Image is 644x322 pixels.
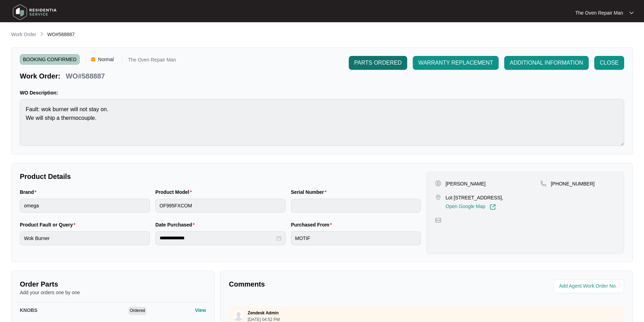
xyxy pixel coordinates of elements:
button: WARRANTY REPLACEMENT [413,56,499,70]
label: Product Model [155,189,195,196]
span: Normal [95,54,116,65]
span: ADDITIONAL INFORMATION [510,59,583,67]
p: [PERSON_NAME] [445,180,485,187]
p: Zendesk Admin [248,310,279,316]
img: chevron-right [39,31,45,37]
span: KNOBS [20,307,38,313]
img: user.svg [233,311,244,321]
label: Purchased From [291,221,335,228]
span: WO#588887 [47,32,75,37]
p: Work Order [11,31,36,38]
p: Work Order: [20,71,60,81]
button: ADDITIONAL INFORMATION [504,56,589,70]
p: Add your orders one by one [20,289,206,296]
span: CLOSE [600,59,619,67]
input: Product Fault or Query [20,231,150,245]
p: Order Parts [20,279,206,289]
label: Date Purchased [155,221,198,228]
p: The Oven Repair Man [575,9,623,16]
img: Link-External [490,204,496,210]
label: Serial Number [291,189,329,196]
p: WO#588887 [66,71,105,81]
img: dropdown arrow [629,11,634,15]
input: Brand [20,199,150,213]
input: Purchased From [291,231,421,245]
textarea: Fault: wok burner will not stay on. We will ship a thermocouple. [20,99,624,146]
input: Serial Number [291,199,421,213]
span: WARRANTY REPLACEMENT [418,59,493,67]
input: Date Purchased [160,234,275,242]
a: Open Google Map [445,204,496,210]
p: Lot [STREET_ADDRESS], [445,194,503,201]
span: BOOKING CONFIRMED [20,54,80,65]
p: View [195,307,206,314]
label: Brand [20,189,39,196]
p: The Oven Repair Man [128,57,176,65]
a: Work Order [10,31,38,39]
img: map-pin [435,217,441,223]
p: WO Description: [20,89,624,96]
span: PARTS ORDERED [354,59,402,67]
img: map-pin [540,180,547,187]
img: residentia service logo [10,2,59,23]
input: Product Model [155,199,285,213]
p: Comments [229,279,421,289]
p: [PHONE_NUMBER] [551,180,595,187]
label: Product Fault or Query [20,221,78,228]
span: Ordered [128,307,146,315]
button: PARTS ORDERED [349,56,407,70]
button: CLOSE [594,56,624,70]
p: [DATE] 04:52 PM [248,317,280,322]
input: Add Agent Work Order No. [559,282,620,290]
img: user-pin [435,180,441,187]
img: map-pin [435,194,441,200]
p: Product Details [20,172,421,181]
img: Vercel Logo [91,57,95,61]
